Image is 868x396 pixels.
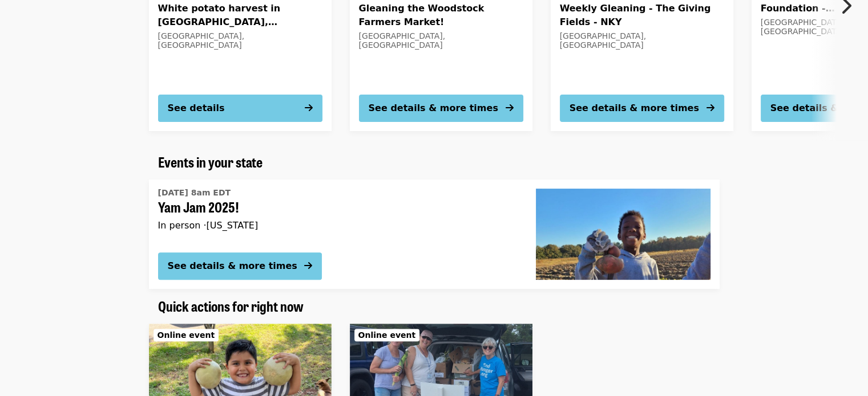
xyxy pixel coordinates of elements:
span: White potato harvest in [GEOGRAPHIC_DATA], [GEOGRAPHIC_DATA] on 9/13! [158,2,322,29]
div: See details & more times [168,259,297,273]
span: Yam Jam 2025! [158,199,518,215]
span: Events in your state [158,152,263,172]
div: [GEOGRAPHIC_DATA], [GEOGRAPHIC_DATA] [158,31,322,51]
img: Yam Jam 2025! organized by Society of St. Andrew [536,189,710,280]
span: Gleaning the Woodstock Farmers Market! [359,2,523,29]
time: [DATE] 8am EDT [158,187,231,199]
i: arrow-right icon [304,260,312,271]
i: arrow-right icon [305,103,313,113]
a: See details for "Yam Jam 2025!" [149,179,720,289]
span: Quick actions for right now [158,296,304,316]
button: See details & more times [359,95,523,122]
button: See details & more times [158,252,322,280]
div: See details & more times [369,101,498,115]
span: In person · [US_STATE] [158,220,259,231]
a: Quick actions for right now [158,298,304,315]
i: arrow-right icon [506,103,514,113]
span: Online event [358,330,416,340]
div: See details & more times [570,101,699,115]
div: [GEOGRAPHIC_DATA], [GEOGRAPHIC_DATA] [560,31,724,51]
div: [GEOGRAPHIC_DATA], [GEOGRAPHIC_DATA] [359,31,523,51]
div: See details [168,101,225,115]
span: Weekly Gleaning - The Giving Fields - NKY [560,2,724,29]
div: Quick actions for right now [149,298,720,315]
span: Online event [158,330,215,340]
button: See details & more times [560,95,724,122]
button: See details [158,95,322,122]
i: arrow-right icon [706,103,714,113]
